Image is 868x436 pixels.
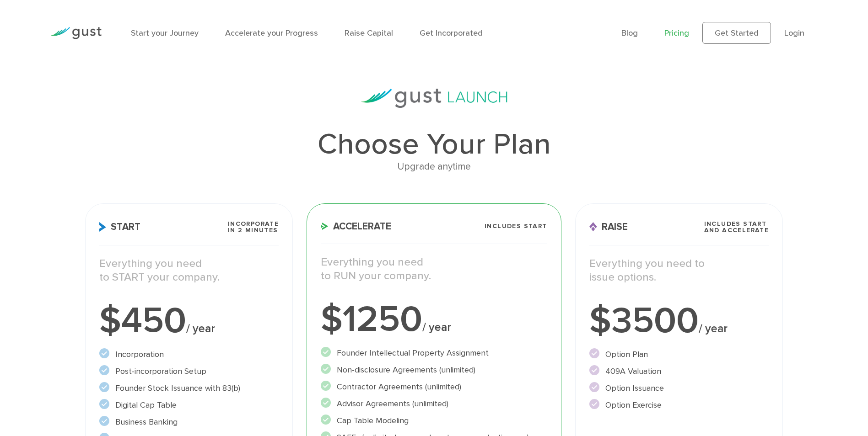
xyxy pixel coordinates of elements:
[225,28,318,38] a: Accelerate your Progress
[589,222,597,232] img: Raise Icon
[361,89,507,108] img: gust-launch-logos.svg
[99,399,279,411] li: Digital Cap Table
[699,322,728,335] span: / year
[186,322,215,335] span: / year
[422,320,451,334] span: / year
[420,28,483,38] a: Get Incorporated
[321,222,391,231] span: Accelerate
[589,365,769,378] li: 409A Valuation
[99,382,279,394] li: Founder Stock Issuance with 83(b)
[589,257,769,284] p: Everything you need to issue options.
[321,223,329,230] img: Accelerate Icon
[85,159,783,175] div: Upgrade anytime
[321,398,547,410] li: Advisor Agreements (unlimited)
[589,399,769,411] li: Option Exercise
[321,381,547,393] li: Contractor Agreements (unlimited)
[50,27,102,39] img: Gust Logo
[99,416,279,428] li: Business Banking
[228,221,279,234] span: Incorporate in 2 Minutes
[99,365,279,378] li: Post-incorporation Setup
[589,382,769,394] li: Option Issuance
[85,130,783,159] h1: Choose Your Plan
[589,303,769,339] div: $3500
[321,347,547,359] li: Founder Intellectual Property Assignment
[621,28,638,38] a: Blog
[99,222,140,232] span: Start
[589,348,769,361] li: Option Plan
[321,255,547,283] p: Everything you need to RUN your company.
[99,222,106,232] img: Start Icon X2
[589,222,628,232] span: Raise
[99,303,279,339] div: $450
[99,348,279,361] li: Incorporation
[321,415,547,427] li: Cap Table Modeling
[321,364,547,376] li: Non-disclosure Agreements (unlimited)
[702,22,771,44] a: Get Started
[704,221,769,234] span: Includes START and ACCELERATE
[784,28,804,38] a: Login
[321,301,547,338] div: $1250
[664,28,689,38] a: Pricing
[485,223,547,229] span: Includes START
[99,257,279,284] p: Everything you need to START your company.
[345,28,393,38] a: Raise Capital
[131,28,199,38] a: Start your Journey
